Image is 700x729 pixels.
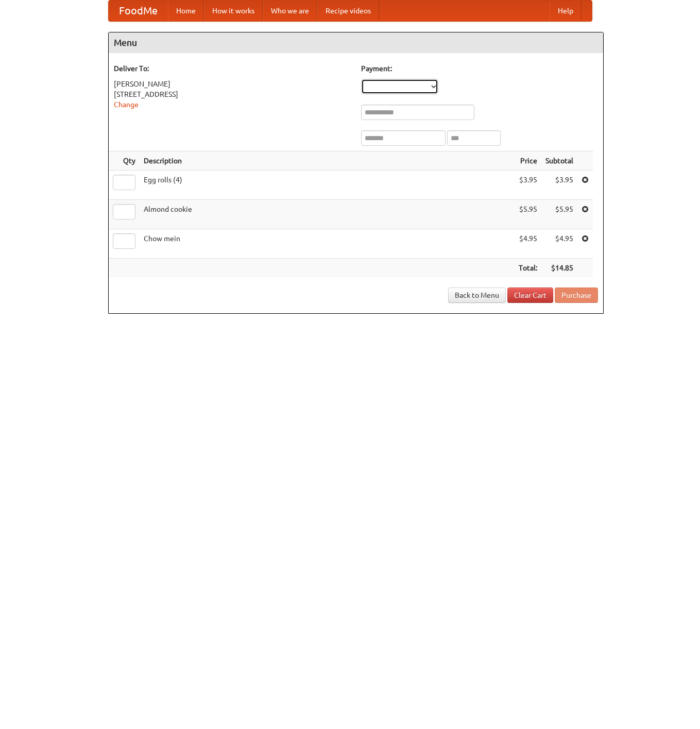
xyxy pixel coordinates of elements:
td: $3.95 [541,171,577,200]
h5: Deliver To: [114,63,351,74]
td: $3.95 [515,171,541,200]
td: $4.95 [541,229,577,259]
td: Chow mein [140,229,515,259]
a: FoodMe [109,1,168,21]
td: $4.95 [515,229,541,259]
th: Price [515,151,541,171]
th: $14.85 [541,259,577,278]
a: How it works [204,1,263,21]
div: [PERSON_NAME] [114,79,351,89]
th: Description [140,151,515,171]
th: Total: [515,259,541,278]
td: $5.95 [541,200,577,229]
button: Purchase [555,287,598,303]
th: Subtotal [541,151,577,171]
th: Qty [109,151,140,171]
a: Back to Menu [448,287,506,303]
td: $5.95 [515,200,541,229]
a: Home [168,1,204,21]
a: Recipe videos [317,1,379,21]
a: Help [550,1,582,21]
div: [STREET_ADDRESS] [114,89,351,99]
h4: Menu [109,32,603,53]
a: Who we are [263,1,317,21]
a: Change [114,100,139,109]
h5: Payment: [361,63,598,74]
td: Almond cookie [140,200,515,229]
td: Egg rolls (4) [140,171,515,200]
a: Clear Cart [507,287,553,303]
